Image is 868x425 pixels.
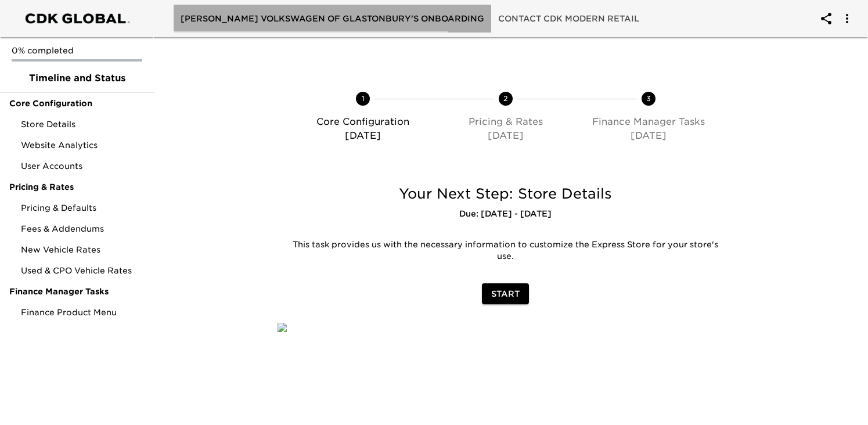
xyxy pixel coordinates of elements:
[21,118,145,130] span: Store Details
[9,98,145,109] span: Core Configuration
[21,202,145,214] span: Pricing & Defaults
[12,45,142,56] p: 0% completed
[498,12,639,26] span: Contact CDK Modern Retail
[362,94,365,103] text: 1
[278,185,733,203] h5: Your Next Step: Store Details
[181,12,484,26] span: [PERSON_NAME] Volkswagen of Glastonbury's Onboarding
[278,323,287,332] img: qkibX1zbU72zw90W6Gan%2FTemplates%2FRjS7uaFIXtg43HUzxvoG%2F3e51d9d6-1114-4229-a5bf-f5ca567b6beb.jpg
[21,223,145,235] span: Fees & Addendums
[9,71,145,85] span: Timeline and Status
[286,239,725,262] p: This task provides us with the necessary information to customize the Express Store for your stor...
[21,265,145,276] span: Used & CPO Vehicle Rates
[582,129,715,143] p: [DATE]
[833,5,861,33] button: account of current user
[9,181,145,193] span: Pricing & Rates
[278,208,733,221] h6: Due: [DATE] - [DATE]
[482,283,529,305] button: Start
[439,129,572,143] p: [DATE]
[646,94,651,103] text: 3
[21,160,145,172] span: User Accounts
[296,115,430,129] p: Core Configuration
[439,115,572,129] p: Pricing & Rates
[812,5,840,33] button: account of current user
[21,139,145,151] span: Website Analytics
[582,115,715,129] p: Finance Manager Tasks
[21,244,145,255] span: New Vehicle Rates
[491,287,520,301] span: Start
[9,286,145,297] span: Finance Manager Tasks
[296,129,430,143] p: [DATE]
[21,307,145,318] span: Finance Product Menu
[503,94,508,103] text: 2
